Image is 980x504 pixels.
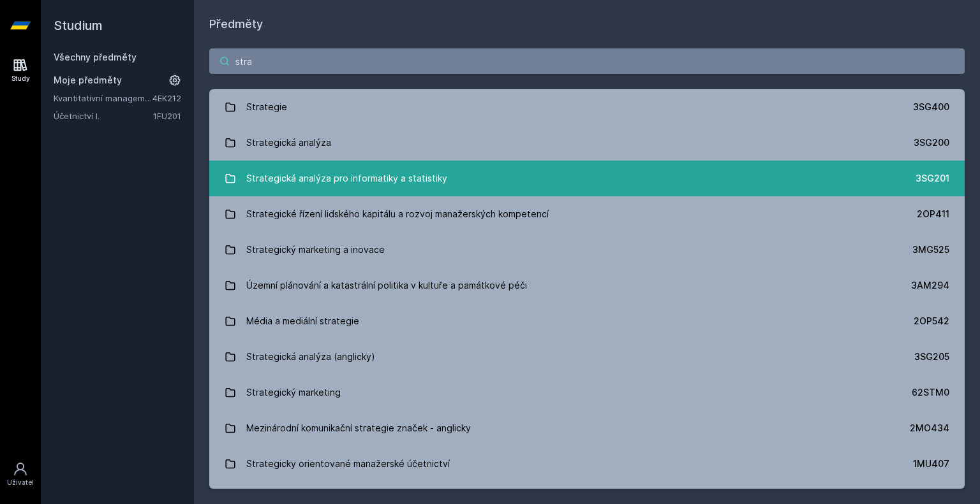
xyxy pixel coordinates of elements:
div: 3AM294 [911,279,949,292]
div: Strategický marketing a inovace [246,237,385,263]
div: 3SG201 [916,172,949,185]
a: Účetnictví I. [54,110,153,122]
a: Strategické řízení lidského kapitálu a rozvoj manažerských kompetencí 2OP411 [209,196,965,232]
div: Média a mediální strategie [246,308,359,334]
div: Strategická analýza (anglicky) [246,344,375,370]
div: Study [11,74,30,83]
div: Uživatel [7,478,34,487]
span: Moje předměty [54,74,122,87]
div: Strategie [246,94,287,120]
a: Strategický marketing a inovace 3MG525 [209,232,965,268]
a: Strategie 3SG400 [209,89,965,125]
a: Strategicky orientované manažerské účetnictví 1MU407 [209,446,965,482]
a: Uživatel [3,455,38,494]
div: 3SG205 [914,350,949,363]
h1: Předměty [209,15,965,33]
div: 2OP542 [914,315,949,328]
a: Strategická analýza pro informatiky a statistiky 3SG201 [209,161,965,196]
div: 2OP411 [917,208,949,220]
a: Strategická analýza (anglicky) 3SG205 [209,339,965,375]
a: Kvantitativní management [54,92,152,104]
a: Územní plánování a katastrální politika v kultuře a památkové péči 3AM294 [209,268,965,303]
a: 1FU201 [153,111,181,121]
div: 2MO434 [910,422,949,435]
div: Strategická analýza [246,130,331,155]
div: Územní plánování a katastrální politika v kultuře a památkové péči [246,273,527,298]
div: Mezinárodní komunikační strategie značek - anglicky [246,415,471,441]
a: Strategický marketing 62STM0 [209,375,965,410]
div: Strategické řízení lidského kapitálu a rozvoj manažerských kompetencí [246,201,549,227]
div: 3SG200 [914,136,949,149]
a: Média a mediální strategie 2OP542 [209,303,965,339]
a: Všechny předměty [54,52,137,62]
input: Název nebo ident předmětu… [209,48,965,74]
div: 62STM0 [912,386,949,399]
div: Strategicky orientované manažerské účetnictví [246,451,450,477]
a: Mezinárodní komunikační strategie značek - anglicky 2MO434 [209,410,965,446]
div: 3MG525 [912,243,949,256]
a: 4EK212 [152,93,181,103]
div: Strategický marketing [246,380,341,405]
a: Strategická analýza 3SG200 [209,125,965,161]
div: 1MU407 [913,457,949,470]
div: 3SG400 [913,101,949,113]
a: Study [3,51,38,90]
div: Strategická analýza pro informatiky a statistiky [246,166,447,191]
